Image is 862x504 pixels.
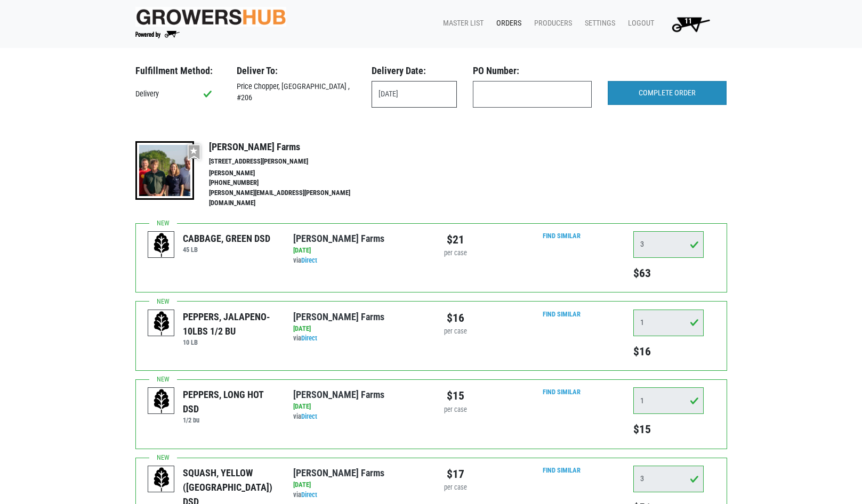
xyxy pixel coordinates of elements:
[135,141,194,200] img: thumbnail-8a08f3346781c529aa742b86dead986c.jpg
[183,246,270,254] h6: 45 LB
[209,188,373,208] li: [PERSON_NAME][EMAIL_ADDRESS][PERSON_NAME][DOMAIN_NAME]
[439,387,472,404] div: $15
[293,334,423,344] div: via
[148,310,175,337] img: placeholder-variety-43d6402dacf2d531de610a020419775a.svg
[183,416,277,424] h6: 1/2 bu
[209,141,373,153] h4: [PERSON_NAME] Farms
[293,246,423,256] div: [DATE]
[439,248,472,258] div: per case
[209,178,373,188] li: [PHONE_NUMBER]
[543,466,581,474] a: Find Similar
[293,467,384,478] a: [PERSON_NAME] Farms
[293,480,423,490] div: [DATE]
[372,81,457,108] input: Select Date
[543,310,581,318] a: Find Similar
[183,387,277,416] div: PEPPERS, LONG HOT DSD
[439,466,472,483] div: $17
[526,13,576,34] a: Producers
[135,7,287,27] img: original-fc7597fdc6adbb9d0e2ae620e786d1a2.jpg
[576,13,619,34] a: Settings
[439,327,472,337] div: per case
[633,310,704,336] input: Qty
[209,157,373,167] li: [STREET_ADDRESS][PERSON_NAME]
[434,13,488,34] a: Master List
[633,422,704,436] h5: $15
[543,388,581,396] a: Find Similar
[608,81,727,105] input: COMPLETE ORDER
[439,310,472,327] div: $16
[684,17,692,26] span: 11
[293,412,423,422] div: via
[633,231,704,258] input: Qty
[293,233,384,244] a: [PERSON_NAME] Farms
[633,345,704,359] h5: $16
[293,256,423,266] div: via
[135,65,221,77] h3: Fulfillment Method:
[209,168,373,178] li: [PERSON_NAME]
[301,334,317,342] a: Direct
[372,65,457,77] h3: Delivery Date:
[439,405,472,415] div: per case
[439,483,472,493] div: per case
[543,232,581,240] a: Find Similar
[439,231,472,248] div: $21
[183,338,277,346] h6: 10 LB
[237,65,356,77] h3: Deliver To:
[148,388,175,414] img: placeholder-variety-43d6402dacf2d531de610a020419775a.svg
[183,231,270,246] div: CABBAGE, GREEN DSD
[148,232,175,258] img: placeholder-variety-43d6402dacf2d531de610a020419775a.svg
[293,311,384,322] a: [PERSON_NAME] Farms
[293,389,384,400] a: [PERSON_NAME] Farms
[301,412,317,420] a: Direct
[229,81,364,104] div: Price Chopper, [GEOGRAPHIC_DATA] , #206
[619,13,658,34] a: Logout
[293,324,423,334] div: [DATE]
[293,402,423,412] div: [DATE]
[488,13,526,34] a: Orders
[633,266,704,280] h5: $63
[633,387,704,414] input: Qty
[293,490,423,500] div: via
[135,31,180,38] img: Powered by Big Wheelbarrow
[148,466,175,493] img: placeholder-variety-43d6402dacf2d531de610a020419775a.svg
[473,65,592,77] h3: PO Number:
[633,466,704,492] input: Qty
[667,13,714,35] img: Cart
[301,491,317,499] a: Direct
[658,13,719,35] a: 11
[183,310,277,338] div: PEPPERS, JALAPENO- 10LBS 1/2 BU
[301,256,317,264] a: Direct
